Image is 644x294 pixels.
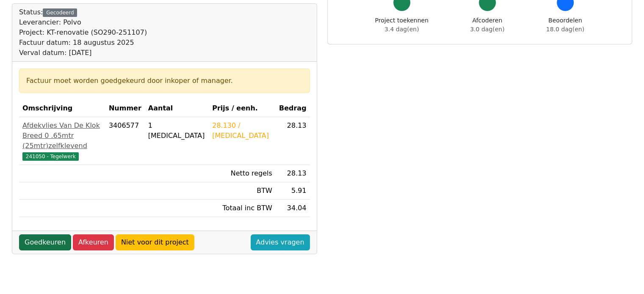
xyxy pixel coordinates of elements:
[209,200,276,217] td: Totaal inc BTW
[276,100,310,117] th: Bedrag
[116,234,194,250] a: Niet voor dit project
[105,100,145,117] th: Nummer
[19,17,147,27] div: Leverancier: Polvo
[251,234,310,250] a: Advies vragen
[470,26,504,33] span: 3.0 dag(en)
[546,26,584,33] span: 18.0 dag(en)
[276,182,310,200] td: 5.91
[375,16,428,34] div: Project toekennen
[19,234,71,250] a: Goedkeuren
[19,100,105,117] th: Omschrijving
[43,8,77,17] div: Gecodeerd
[73,234,114,250] a: Afkeuren
[145,100,209,117] th: Aantal
[470,16,504,34] div: Afcoderen
[209,182,276,200] td: BTW
[19,27,147,38] div: Project: KT-renovatie (SO290-251107)
[276,200,310,217] td: 34.04
[19,48,147,58] div: Verval datum: [DATE]
[105,117,145,165] td: 3406577
[22,152,79,161] span: 241050 - Tegelwerk
[26,76,303,86] div: Factuur moet worden goedgekeurd door inkoper of manager.
[546,16,584,34] div: Beoordelen
[209,165,276,182] td: Netto regels
[212,121,272,141] div: 28.130 / [MEDICAL_DATA]
[384,26,419,33] span: 3.4 dag(en)
[19,38,147,48] div: Factuur datum: 18 augustus 2025
[209,100,276,117] th: Prijs / eenh.
[148,121,205,141] div: 1 [MEDICAL_DATA]
[22,121,102,161] a: Afdekvlies Van De Klok Breed 0 .65mtr (25mtr)zelfklevend241050 - Tegelwerk
[276,117,310,165] td: 28.13
[22,121,102,151] div: Afdekvlies Van De Klok Breed 0 .65mtr (25mtr)zelfklevend
[19,7,147,58] div: Status:
[276,165,310,182] td: 28.13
